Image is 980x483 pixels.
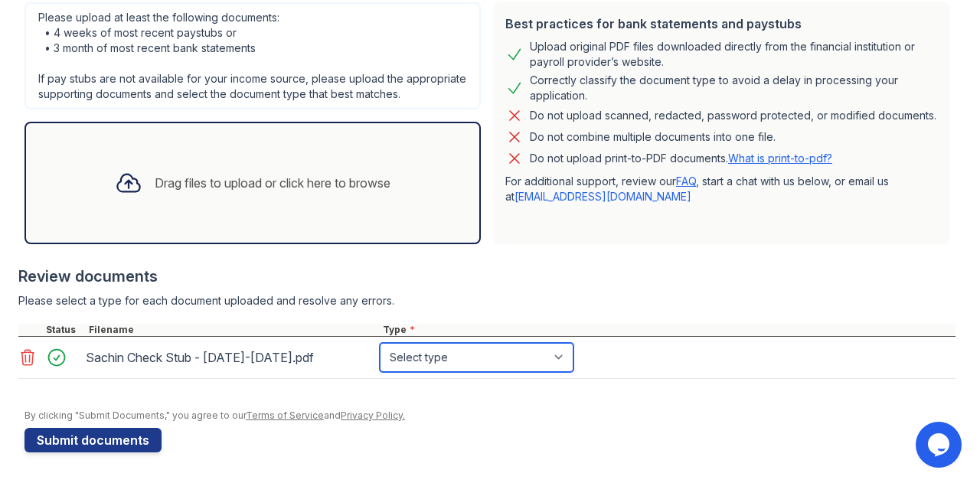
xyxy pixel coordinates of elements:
[18,266,955,287] div: Review documents
[341,410,405,421] a: Privacy Policy.
[505,15,937,33] div: Best practices for bank statements and paystubs
[530,106,936,125] div: Do not upload scanned, redacted, password protected, or modified documents.
[676,175,696,188] a: FAQ
[24,2,481,109] div: Please upload at least the following documents: • 4 weeks of most recent paystubs or • 3 month of...
[530,128,776,146] div: Do not combine multiple documents into one file.
[86,324,380,336] div: Filename
[246,410,324,421] a: Terms of Service
[24,428,162,452] button: Submit documents
[380,324,955,336] div: Type
[155,174,390,192] div: Drag files to upload or click here to browse
[18,293,955,308] div: Please select a type for each document uploaded and resolve any errors.
[530,151,832,166] p: Do not upload print-to-PDF documents.
[728,152,832,165] a: What is print-to-pdf?
[43,324,86,336] div: Status
[916,422,965,468] iframe: chat widget
[24,410,955,422] div: By clicking "Submit Documents," you agree to our and
[530,73,937,103] div: Correctly classify the document type to avoid a delay in processing your application.
[514,190,691,203] a: [EMAIL_ADDRESS][DOMAIN_NAME]
[505,174,937,204] p: For additional support, review our , start a chat with us below, or email us at
[86,345,374,370] div: Sachin Check Stub - [DATE]-[DATE].pdf
[530,39,937,70] div: Upload original PDF files downloaded directly from the financial institution or payroll provider’...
